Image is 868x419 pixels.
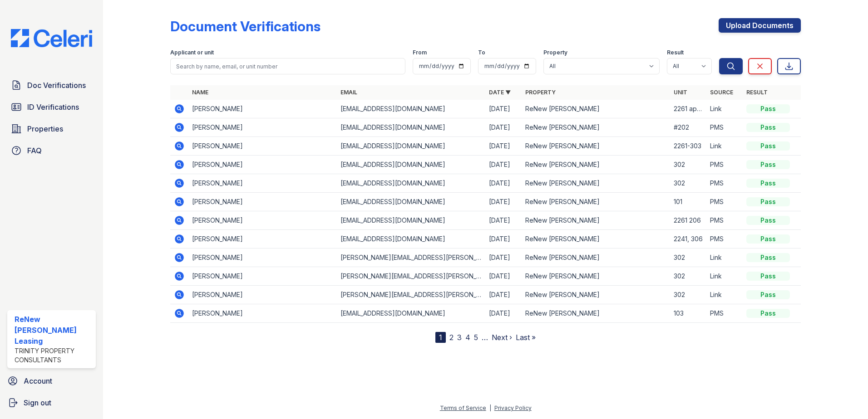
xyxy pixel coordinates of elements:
td: [EMAIL_ADDRESS][DOMAIN_NAME] [337,137,485,156]
img: CE_Logo_Blue-a8612792a0a2168367f1c8372b55b34899dd931a85d93a1a3d3e32e68fde9ad4.png [4,29,99,47]
td: [PERSON_NAME][EMAIL_ADDRESS][PERSON_NAME][DOMAIN_NAME] [337,286,485,304]
td: #202 [670,118,706,137]
div: Trinity Property Consultants [15,346,92,365]
td: 2261 206 [670,211,706,230]
a: Result [746,89,768,96]
a: Properties [7,120,96,138]
td: [PERSON_NAME] [188,156,337,174]
td: ReNew [PERSON_NAME] [522,304,670,323]
td: [EMAIL_ADDRESS][DOMAIN_NAME] [337,230,485,248]
td: [DATE] [485,174,522,193]
label: From [413,49,427,56]
div: ReNew [PERSON_NAME] Leasing [15,314,92,346]
span: … [482,332,488,343]
span: Properties [27,123,63,134]
td: 103 [670,304,706,323]
label: To [478,49,485,56]
a: 4 [465,333,470,342]
td: 101 [670,193,706,211]
td: ReNew [PERSON_NAME] [522,248,670,267]
td: [PERSON_NAME] [188,174,337,193]
a: Sign out [4,394,99,412]
td: [PERSON_NAME] [188,118,337,137]
td: ReNew [PERSON_NAME] [522,211,670,230]
td: ReNew [PERSON_NAME] [522,230,670,248]
td: Link [706,137,743,156]
td: [DATE] [485,193,522,211]
td: [PERSON_NAME][EMAIL_ADDRESS][PERSON_NAME][DOMAIN_NAME] [337,267,485,286]
a: Name [192,89,208,96]
div: | [489,404,491,411]
td: PMS [706,174,743,193]
a: Last » [516,333,536,342]
td: ReNew [PERSON_NAME] [522,174,670,193]
td: PMS [706,118,743,137]
td: ReNew [PERSON_NAME] [522,118,670,137]
td: ReNew [PERSON_NAME] [522,100,670,118]
td: [EMAIL_ADDRESS][DOMAIN_NAME] [337,118,485,137]
div: Pass [746,309,790,318]
label: Property [543,49,567,56]
div: Pass [746,216,790,225]
td: [DATE] [485,248,522,267]
td: [EMAIL_ADDRESS][DOMAIN_NAME] [337,211,485,230]
a: Upload Documents [719,18,801,33]
a: Terms of Service [440,404,486,411]
div: Pass [746,160,790,169]
td: [DATE] [485,118,522,137]
div: Pass [746,234,790,244]
td: [PERSON_NAME] [188,100,337,118]
td: ReNew [PERSON_NAME] [522,267,670,286]
td: 302 [670,156,706,174]
td: 302 [670,267,706,286]
td: ReNew [PERSON_NAME] [522,137,670,156]
td: [PERSON_NAME] [188,248,337,267]
td: 302 [670,248,706,267]
td: [PERSON_NAME][EMAIL_ADDRESS][PERSON_NAME][DOMAIN_NAME] [337,248,485,267]
td: ReNew [PERSON_NAME] [522,156,670,174]
td: [EMAIL_ADDRESS][DOMAIN_NAME] [337,193,485,211]
div: Pass [746,253,790,262]
td: [DATE] [485,137,522,156]
div: Pass [746,104,790,113]
div: Pass [746,272,790,281]
td: 302 [670,286,706,304]
a: Next › [492,333,512,342]
td: Link [706,267,743,286]
td: [DATE] [485,100,522,118]
td: PMS [706,230,743,248]
a: Unit [674,89,687,96]
td: Link [706,100,743,118]
td: ReNew [PERSON_NAME] [522,193,670,211]
td: [PERSON_NAME] [188,137,337,156]
a: Account [4,372,99,390]
td: 2241, 306 [670,230,706,248]
td: [DATE] [485,211,522,230]
td: [DATE] [485,286,522,304]
div: Pass [746,123,790,132]
td: ReNew [PERSON_NAME] [522,286,670,304]
td: [DATE] [485,267,522,286]
td: [DATE] [485,230,522,248]
td: Link [706,248,743,267]
td: PMS [706,156,743,174]
label: Result [667,49,684,56]
input: Search by name, email, or unit number [170,58,405,74]
td: [PERSON_NAME] [188,267,337,286]
div: Pass [746,290,790,299]
span: Account [24,375,52,386]
a: 2 [449,333,454,342]
span: FAQ [27,145,42,156]
td: [PERSON_NAME] [188,304,337,323]
div: Pass [746,197,790,206]
span: ID Verifications [27,102,79,112]
td: [PERSON_NAME] [188,230,337,248]
a: Doc Verifications [7,76,96,94]
td: 2261 apt 206 [670,100,706,118]
a: Source [710,89,733,96]
div: Document Verifications [170,18,321,34]
td: [EMAIL_ADDRESS][DOMAIN_NAME] [337,174,485,193]
td: Link [706,286,743,304]
td: [PERSON_NAME] [188,193,337,211]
